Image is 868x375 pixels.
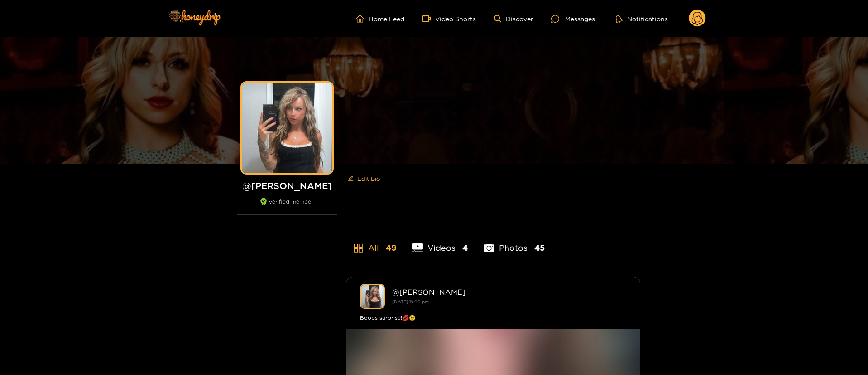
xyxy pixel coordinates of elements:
[412,222,468,263] li: Videos
[348,175,354,182] span: edit
[422,15,435,23] span: video-camera
[494,15,533,23] a: Discover
[386,242,397,253] span: 49
[551,14,595,24] div: Messages
[392,299,429,304] small: [DATE] 19:00 pm
[360,313,626,322] div: Boobs surprise!💋😉
[534,242,545,253] span: 45
[484,222,545,263] li: Photos
[422,15,476,23] a: Video Shorts
[346,222,397,263] li: All
[237,180,337,191] h1: @ [PERSON_NAME]
[346,171,382,186] button: editEdit Bio
[360,284,385,309] img: kendra
[357,174,380,183] span: Edit Bio
[613,14,671,23] button: Notifications
[462,242,468,253] span: 4
[356,15,369,23] span: home
[237,198,337,215] div: verified member
[353,243,364,253] span: appstore
[356,15,404,23] a: Home Feed
[392,288,626,296] div: @ [PERSON_NAME]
